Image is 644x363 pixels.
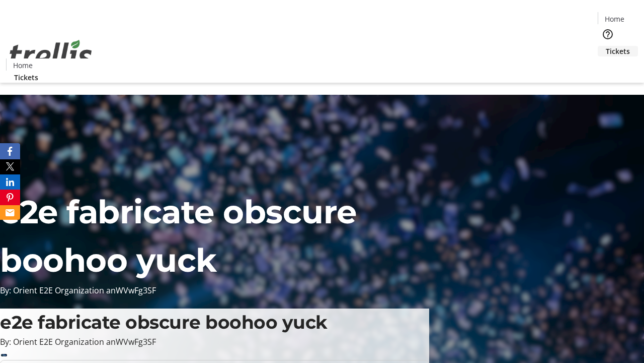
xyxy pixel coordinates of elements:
span: Home [605,14,624,24]
a: Home [7,60,39,71]
img: Orient E2E Organization anWVwFg3SF's Logo [6,29,96,79]
span: Tickets [606,46,630,56]
span: Home [13,60,33,71]
button: Help [598,24,618,44]
a: Tickets [6,72,46,83]
a: Tickets [598,46,638,56]
span: Tickets [14,72,38,83]
button: Cart [598,56,618,77]
a: Home [598,14,630,24]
